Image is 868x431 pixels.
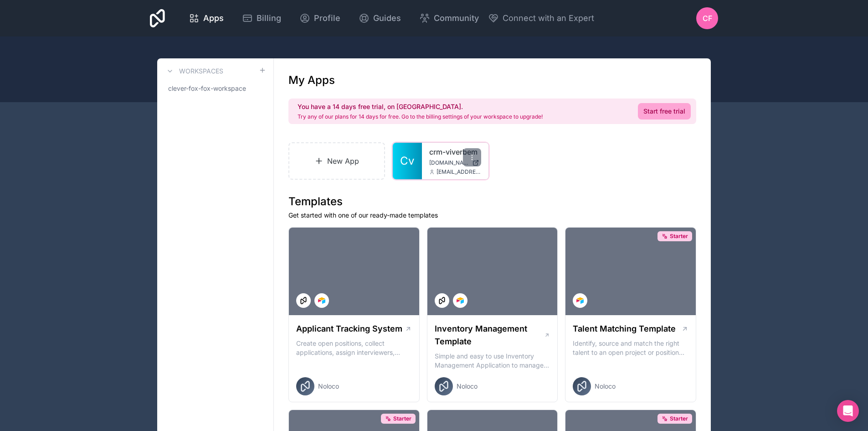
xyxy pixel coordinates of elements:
h3: Workspaces [179,67,223,76]
button: Connect with an Expert [488,12,594,25]
a: New App [288,142,385,180]
span: Billing [257,12,281,25]
span: Noloco [457,382,478,391]
p: Try any of our plans for 14 days for free. Go to the billing settings of your workspace to upgrade! [298,113,543,120]
span: Starter [670,233,688,240]
p: Create open positions, collect applications, assign interviewers, centralise candidate feedback a... [296,339,412,357]
a: Community [412,8,486,28]
a: clever-fox-fox-workspace [164,80,266,97]
span: CF [703,13,712,24]
span: Apps [203,12,224,25]
h1: Templates [288,194,696,209]
a: Billing [235,8,288,28]
p: Get started with one of our ready-made templates [288,211,696,220]
div: Open Intercom Messenger [837,400,859,422]
p: Identify, source and match the right talent to an open project or position with our Talent Matchi... [573,339,688,357]
span: Noloco [595,382,616,391]
a: Workspaces [164,66,223,77]
span: clever-fox-fox-workspace [168,84,246,93]
a: Cv [393,143,422,179]
h1: My Apps [288,73,335,88]
a: Guides [351,8,408,28]
span: Starter [393,415,411,422]
span: Community [434,12,479,25]
a: [DOMAIN_NAME] [429,159,481,166]
h2: You have a 14 days free trial, on [GEOGRAPHIC_DATA]. [298,102,543,111]
span: Noloco [318,382,339,391]
span: Guides [373,12,401,25]
p: Simple and easy to use Inventory Management Application to manage your stock, orders and Manufact... [435,352,550,370]
h1: Applicant Tracking System [296,322,402,335]
a: crm-viverbem [429,146,481,157]
a: Start free trial [638,103,691,119]
a: Apps [181,8,231,28]
a: Profile [292,8,348,28]
span: [DOMAIN_NAME] [429,159,468,166]
img: Airtable Logo [318,297,325,304]
span: Starter [670,415,688,422]
span: Cv [400,154,414,168]
h1: Talent Matching Template [573,322,676,335]
span: Connect with an Expert [503,12,594,25]
h1: Inventory Management Template [435,322,544,348]
span: [EMAIL_ADDRESS][DOMAIN_NAME] [437,168,481,176]
img: Airtable Logo [576,297,584,304]
span: Profile [314,12,340,25]
img: Airtable Logo [457,297,464,304]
